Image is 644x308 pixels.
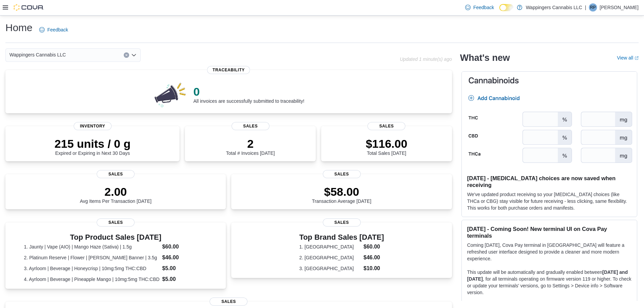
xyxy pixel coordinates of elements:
[162,254,208,262] dd: $46.00
[24,265,160,272] dt: 3. Ayrloom | Beverage | Honeycrisp | 10mg:5mg THC:CBD
[24,233,208,241] h3: Top Product Sales [DATE]
[54,137,130,156] div: Expired or Expiring in Next 30 Days
[80,185,151,198] p: 2.00
[97,218,135,227] span: Sales
[54,137,130,150] p: 215 units / 0 g
[363,254,384,262] dd: $46.00
[9,51,66,59] span: Wappingers Cannabis LLC
[24,276,160,283] dt: 4. Ayrloom | Beverage | Pineapple Mango | 10mg:5mg THC:CBD
[323,218,361,227] span: Sales
[590,3,596,11] span: RP
[226,137,275,156] div: Total # Invoices [DATE]
[131,52,137,58] button: Open list of options
[226,137,275,150] p: 2
[162,264,208,273] dd: $5.00
[585,3,586,11] p: |
[193,85,304,104] div: All invoices are successfully submitted to traceability!
[363,243,384,251] dd: $60.00
[366,137,407,150] p: $116.00
[467,269,628,282] strong: [DATE] and [DATE]
[617,55,639,61] a: View allExternal link
[5,21,32,34] h1: Home
[460,52,510,63] h2: What's new
[232,122,269,130] span: Sales
[74,122,112,130] span: Inventory
[37,23,71,37] a: Feedback
[47,26,68,33] span: Feedback
[299,233,384,241] h3: Top Brand Sales [DATE]
[193,85,304,98] p: 0
[153,81,188,108] img: 0
[467,175,631,188] h3: [DATE] - [MEDICAL_DATA] choices are now saved when receiving
[299,254,361,261] dt: 2. [GEOGRAPHIC_DATA]
[312,185,372,204] div: Transaction Average [DATE]
[400,56,452,62] p: Updated 1 minute(s) ago
[467,242,631,262] p: Coming [DATE], Cova Pay terminal in [GEOGRAPHIC_DATA] will feature a refreshed user interface des...
[367,122,405,130] span: Sales
[462,1,497,14] a: Feedback
[299,243,361,250] dt: 1. [GEOGRAPHIC_DATA]
[24,243,160,250] dt: 1. Jaunty | Vape (AIO) | Mango Haze (Sativa) | 1.5g
[97,170,135,178] span: Sales
[526,3,582,11] p: Wappingers Cannabis LLC
[600,3,639,11] p: [PERSON_NAME]
[467,226,631,239] h3: [DATE] - Coming Soon! New terminal UI on Cova Pay terminals
[312,185,372,198] p: $58.00
[24,254,160,261] dt: 2. Platinum Reserve | Flower | [PERSON_NAME] Banner | 3.5g
[207,66,250,74] span: Traceability
[589,3,597,11] div: Ripal Patel
[499,4,514,11] input: Dark Mode
[467,191,631,211] p: We've updated product receiving so your [MEDICAL_DATA] choices (like THCa or CBG) stay visible fo...
[124,52,129,58] button: Clear input
[323,170,361,178] span: Sales
[14,4,44,11] img: Cova
[635,56,639,60] svg: External link
[210,298,247,306] span: Sales
[366,137,407,156] div: Total Sales [DATE]
[162,243,208,251] dd: $60.00
[363,264,384,273] dd: $10.00
[473,4,494,11] span: Feedback
[299,265,361,272] dt: 3. [GEOGRAPHIC_DATA]
[162,275,208,283] dd: $5.00
[80,185,151,204] div: Avg Items Per Transaction [DATE]
[467,269,631,296] p: This update will be automatically and gradually enabled between , for all terminals operating on ...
